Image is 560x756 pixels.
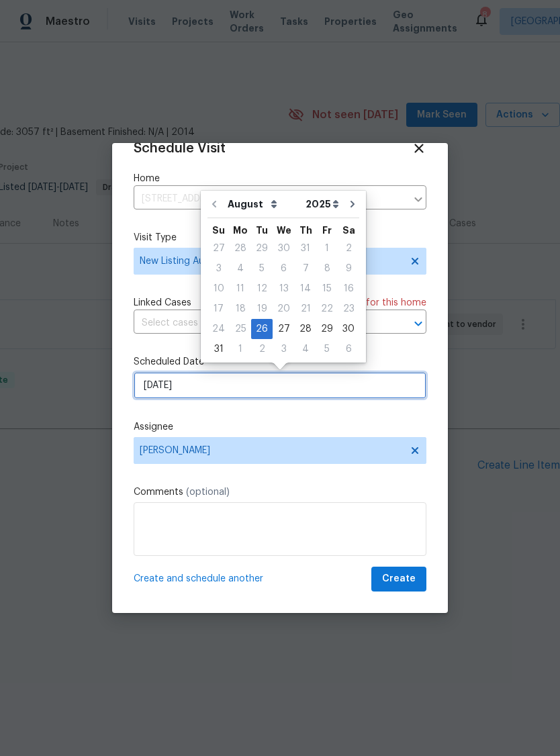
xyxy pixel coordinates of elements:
[134,142,226,155] span: Schedule Visit
[230,259,251,278] div: 4
[273,279,295,298] div: 13
[134,372,426,399] input: M/D/YYYY
[316,279,338,298] div: 15
[230,340,251,359] div: 1
[212,226,225,235] abbr: Sunday
[295,238,316,258] div: Thu Jul 31 2025
[371,567,426,592] button: Create
[338,279,359,298] div: 16
[316,259,338,278] div: 8
[251,340,273,359] div: 2
[295,258,316,279] div: Thu Aug 07 2025
[277,226,291,235] abbr: Wednesday
[134,420,426,434] label: Assignee
[338,258,359,279] div: Sat Aug 09 2025
[134,296,191,310] span: Linked Cases
[338,299,359,319] div: Sat Aug 23 2025
[273,259,295,278] div: 6
[251,259,273,278] div: 5
[251,339,273,359] div: Tue Sep 02 2025
[230,238,251,258] div: Mon Jul 28 2025
[207,339,230,359] div: Sun Aug 31 2025
[295,239,316,258] div: 31
[207,299,230,318] div: 17
[273,339,295,359] div: Wed Sep 03 2025
[134,313,389,334] input: Select cases
[251,299,273,318] div: 19
[316,258,338,279] div: Fri Aug 08 2025
[273,319,295,339] div: Wed Aug 27 2025
[295,279,316,298] div: 14
[273,299,295,318] div: 20
[295,259,316,278] div: 7
[316,340,338,359] div: 5
[207,238,230,258] div: Sun Jul 27 2025
[186,487,230,497] span: (optional)
[134,485,426,499] label: Comments
[316,239,338,258] div: 1
[322,226,332,235] abbr: Friday
[230,258,251,279] div: Mon Aug 04 2025
[316,238,338,258] div: Fri Aug 01 2025
[338,259,359,278] div: 9
[251,279,273,299] div: Tue Aug 12 2025
[273,238,295,258] div: Wed Jul 30 2025
[251,238,273,258] div: Tue Jul 29 2025
[251,320,273,338] div: 26
[251,319,273,339] div: Tue Aug 26 2025
[338,238,359,258] div: Sat Aug 02 2025
[230,239,251,258] div: 28
[207,320,230,338] div: 24
[207,319,230,339] div: Sun Aug 24 2025
[295,299,316,318] div: 21
[342,191,363,218] button: Go to next month
[207,259,230,278] div: 3
[230,299,251,318] div: 18
[207,239,230,258] div: 27
[230,279,251,298] div: 11
[338,339,359,359] div: Sat Sep 06 2025
[204,191,224,218] button: Go to previous month
[338,279,359,299] div: Sat Aug 16 2025
[251,239,273,258] div: 29
[273,299,295,319] div: Wed Aug 20 2025
[316,299,338,318] div: 22
[299,226,312,235] abbr: Thursday
[207,340,230,359] div: 31
[207,299,230,319] div: Sun Aug 17 2025
[295,320,316,338] div: 28
[251,279,273,298] div: 12
[207,258,230,279] div: Sun Aug 03 2025
[342,226,355,235] abbr: Saturday
[230,279,251,299] div: Mon Aug 11 2025
[224,194,302,214] select: Month
[273,279,295,299] div: Wed Aug 13 2025
[230,339,251,359] div: Mon Sep 01 2025
[412,141,426,156] span: Close
[338,299,359,318] div: 23
[134,231,426,244] label: Visit Type
[316,299,338,319] div: Fri Aug 22 2025
[295,340,316,359] div: 4
[295,279,316,299] div: Thu Aug 14 2025
[134,572,263,585] span: Create and schedule another
[140,445,403,456] span: [PERSON_NAME]
[382,571,416,587] span: Create
[316,339,338,359] div: Fri Sep 05 2025
[207,279,230,298] div: 10
[316,319,338,339] div: Fri Aug 29 2025
[316,320,338,338] div: 29
[302,194,342,214] select: Year
[233,226,248,235] abbr: Monday
[295,299,316,319] div: Thu Aug 21 2025
[140,254,401,268] span: New Listing Audit
[409,314,428,333] button: Open
[295,319,316,339] div: Thu Aug 28 2025
[338,340,359,359] div: 6
[251,299,273,319] div: Tue Aug 19 2025
[273,340,295,359] div: 3
[256,226,268,235] abbr: Tuesday
[251,258,273,279] div: Tue Aug 05 2025
[338,320,359,338] div: 30
[134,189,406,209] input: Enter in an address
